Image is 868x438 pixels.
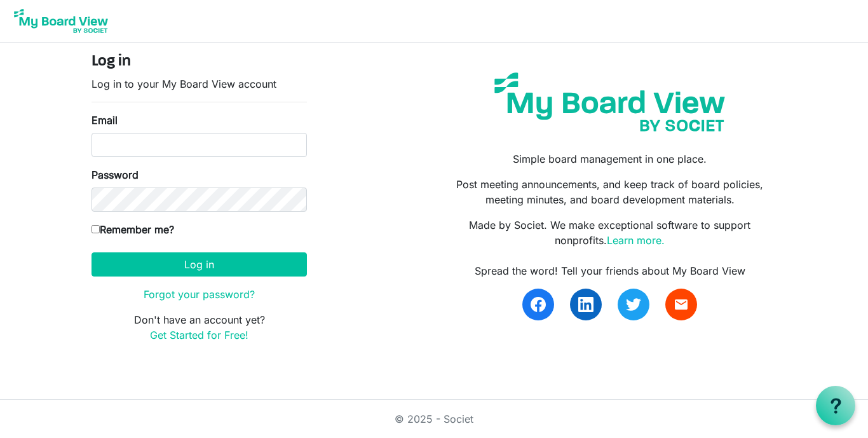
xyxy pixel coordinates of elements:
[92,225,100,233] input: Remember me?
[531,297,546,312] img: facebook.svg
[92,222,174,237] label: Remember me?
[485,63,735,141] img: my-board-view-societ.svg
[607,234,665,247] a: Learn more.
[665,289,697,320] a: email
[578,297,593,312] img: linkedin.svg
[144,288,255,301] a: Forgot your password?
[626,297,641,312] img: twitter.svg
[444,217,776,248] p: Made by Societ. We make exceptional software to support nonprofits.
[92,113,118,128] label: Email
[92,53,307,71] h4: Log in
[150,329,248,341] a: Get Started for Free!
[444,177,776,207] p: Post meeting announcements, and keep track of board policies, meeting minutes, and board developm...
[395,413,473,425] a: © 2025 - Societ
[674,297,689,312] span: email
[92,252,307,277] button: Log in
[92,76,307,92] p: Log in to your My Board View account
[92,312,307,343] p: Don't have an account yet?
[444,151,776,167] p: Simple board management in one place.
[92,167,139,182] label: Password
[444,263,776,278] div: Spread the word! Tell your friends about My Board View
[10,5,112,37] img: My Board View Logo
